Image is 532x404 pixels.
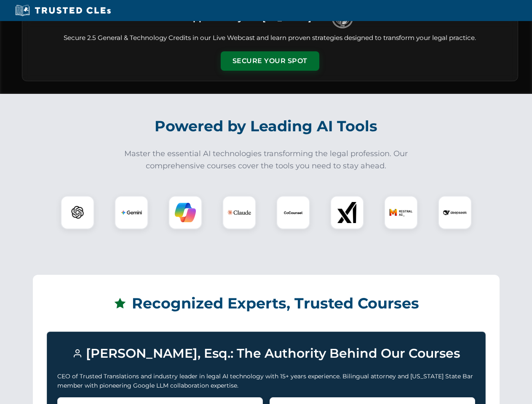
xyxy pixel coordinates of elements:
[283,202,304,223] img: CoCounsel Logo
[115,196,148,229] div: Gemini
[65,200,90,225] img: ChatGPT Logo
[32,33,508,43] p: Secure 2.5 General & Technology Credits in our Live Webcast and learn proven strategies designed ...
[57,372,475,391] p: CEO of Trusted Translations and industry leader in legal AI technology with 15+ years experience....
[438,196,472,229] div: DeepSeek
[33,112,500,141] h2: Powered by Leading AI Tools
[57,342,475,365] h3: [PERSON_NAME], Esq.: The Authority Behind Our Courses
[227,201,251,224] img: Claude Logo
[443,201,467,224] img: DeepSeek Logo
[175,202,196,223] img: Copilot Logo
[221,51,319,71] button: Secure Your Spot
[13,4,113,17] img: Trusted CLEs
[330,196,364,229] div: xAI
[384,196,418,229] div: Mistral AI
[168,196,202,229] div: Copilot
[121,202,142,223] img: Gemini Logo
[119,148,414,172] p: Master the essential AI technologies transforming the legal profession. Our comprehensive courses...
[222,196,256,229] div: Claude
[61,196,94,229] div: ChatGPT
[389,201,413,224] img: Mistral AI Logo
[276,196,310,229] div: CoCounsel
[47,289,486,318] h2: Recognized Experts, Trusted Courses
[337,202,358,223] img: xAI Logo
